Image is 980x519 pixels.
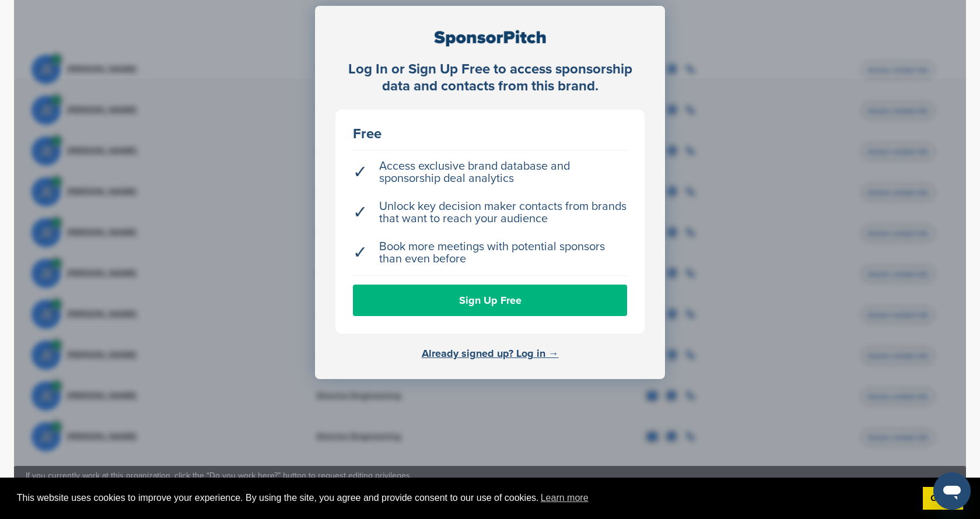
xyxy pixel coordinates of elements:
span: ✓ [353,247,367,259]
span: ✓ [353,206,367,219]
a: dismiss cookie message [923,487,963,510]
li: Access exclusive brand database and sponsorship deal analytics [353,155,627,191]
iframe: Button to launch messaging window [933,472,971,510]
div: Free [353,127,627,141]
a: Sign Up Free [353,285,627,316]
div: Log In or Sign Up Free to access sponsorship data and contacts from this brand. [335,61,645,95]
span: ✓ [353,166,367,178]
a: learn more about cookies [539,489,590,507]
span: This website uses cookies to improve your experience. By using the site, you agree and provide co... [17,489,914,507]
a: Already signed up? Log in → [422,347,559,360]
li: Unlock key decision maker contacts from brands that want to reach your audience [353,195,627,231]
li: Book more meetings with potential sponsors than even before [353,235,627,271]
